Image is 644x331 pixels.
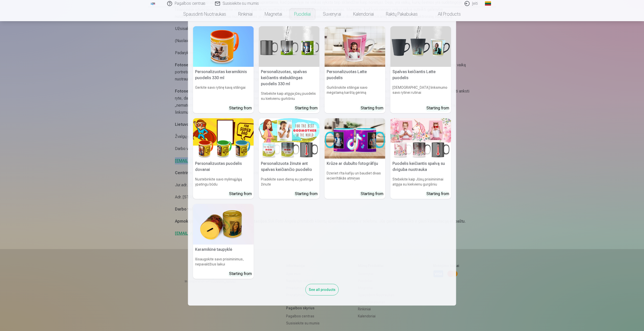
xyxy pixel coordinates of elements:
a: Personalizuota žinutė ant spalvas keičiančio puodelioPersonalizuota žinutė ant spalvas keičiančio... [259,118,320,199]
div: Starting from [295,191,318,197]
img: Puodelis keičiantis spalvą su dviguba nuotrauka [390,118,451,159]
h5: Spalvas keičiantis Latte puodelis [390,67,451,83]
a: See all products [305,287,339,292]
div: Starting from [361,191,383,197]
img: Personalizuota žinutė ant spalvas keičiančio puodelio [259,118,320,159]
h5: Puodelis keičiantis spalvą su dviguba nuotrauka [390,159,451,175]
h6: Nustebinkite savo mylimąjį/ąją ypatingu būdu [193,175,254,189]
a: Raktų pakabukas [380,7,424,21]
a: Keramikinė taupyklėKeramikinė taupyklėIšsaugokite savo prisiminimus, nepavaldžius laikuiStarting ... [193,204,254,279]
h6: Gerkite savo rytinę kavą stilingai [193,83,254,103]
img: Personalizuotas, spalvas keičiantis stebuklingas puodelis 330 ml [259,26,320,67]
div: Starting from [229,271,252,277]
h5: Krūze ar dubulto fotogrāfiju [325,159,385,169]
a: Spausdinti nuotraukas [177,7,232,21]
h5: Keramikinė taupyklė [193,245,254,255]
a: Magnetai [259,7,288,21]
img: Personalizuotas puodelis dovanai [193,118,254,159]
img: /fa2 [150,2,156,5]
a: Personalizuotas Latte puodelisPersonalizuotas Latte puodelisGurkšnokite stilingai savo mėgstamą k... [325,26,385,113]
h5: Personalizuotas Latte puodelis [325,67,385,83]
div: Starting from [426,191,449,197]
img: Krūze ar dubulto fotogrāfiju [325,118,385,159]
img: Personalizuotas Latte puodelis [325,26,385,67]
a: Personalizuotas, spalvas keičiantis stebuklingas puodelis 330 mlPersonalizuotas, spalvas keičiant... [259,26,320,113]
div: Starting from [426,105,449,111]
h6: Išsaugokite savo prisiminimus, nepavaldžius laikui [193,255,254,269]
h6: Stebėkite kaip atgyja jūsų puodelis su kiekvienu gurkšniu [259,89,320,103]
div: Starting from [361,105,383,111]
a: Puodeliai [288,7,317,21]
a: Spalvas keičiantis Latte puodelisSpalvas keičiantis Latte puodelis[DEMOGRAPHIC_DATA] linksmumo sa... [390,26,451,113]
h5: Personalizuotas, spalvas keičiantis stebuklingas puodelis 330 ml [259,67,320,89]
h5: Personalizuotas keramikinis puodelis 330 ml [193,67,254,83]
h6: Gurkšnokite stilingai savo mėgstamą karštą gėrimą [325,83,385,103]
img: Personalizuotas keramikinis puodelis 330 ml [193,26,254,67]
img: Spalvas keičiantis Latte puodelis [390,26,451,67]
h6: Stebėkite kaip Jūsų prisiminimai atgyja su kiekvienu gurgšniu [390,175,451,189]
a: Personalizuotas puodelis dovanaiPersonalizuotas puodelis dovanaiNustebinkite savo mylimąjį/ąją yp... [193,118,254,199]
a: Puodelis keičiantis spalvą su dviguba nuotraukaPuodelis keičiantis spalvą su dviguba nuotraukaSte... [390,118,451,199]
h6: Dzeriet rīta kafiju un baudiet divas iecienītākās atmiņas [325,169,385,189]
h5: Personalizuota žinutė ant spalvas keičiančio puodelio [259,159,320,175]
h6: [DEMOGRAPHIC_DATA] linksmumo savo rytinei rutinai [390,83,451,103]
h6: Pradėkite savo dieną su ypatinga žinute [259,175,320,189]
div: See all products [305,284,339,295]
h5: Personalizuotas puodelis dovanai [193,159,254,175]
div: Starting from [229,191,252,197]
a: Krūze ar dubulto fotogrāfijuKrūze ar dubulto fotogrāfijuDzeriet rīta kafiju un baudiet divas ieci... [325,118,385,199]
img: Keramikinė taupyklė [193,204,254,245]
div: Starting from [229,105,252,111]
a: Personalizuotas keramikinis puodelis 330 ml Personalizuotas keramikinis puodelis 330 mlGerkite sa... [193,26,254,113]
a: Suvenyrai [317,7,347,21]
a: Kalendoriai [347,7,380,21]
a: Rinkiniai [232,7,259,21]
a: All products [424,7,467,21]
div: Starting from [295,105,318,111]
